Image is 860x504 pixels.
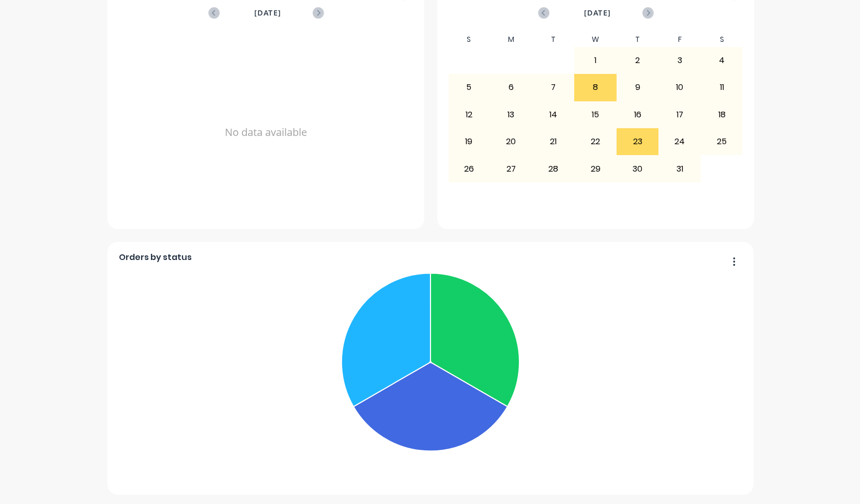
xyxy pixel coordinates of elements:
[532,32,575,47] div: T
[490,74,532,100] div: 6
[575,48,616,73] div: 1
[659,74,700,100] div: 10
[701,32,743,47] div: S
[701,102,743,128] div: 18
[575,74,616,100] div: 8
[575,156,616,181] div: 29
[659,48,700,73] div: 3
[449,129,490,155] div: 19
[490,32,532,47] div: M
[617,32,659,47] div: T
[575,129,616,155] div: 22
[449,102,490,128] div: 12
[659,156,700,181] div: 31
[658,32,701,47] div: F
[701,74,743,100] div: 11
[449,74,490,100] div: 5
[119,32,413,233] div: No data available
[617,74,658,100] div: 9
[490,156,532,181] div: 27
[254,7,281,19] span: [DATE]
[533,156,574,181] div: 28
[617,156,658,181] div: 30
[659,102,700,128] div: 17
[617,102,658,128] div: 16
[490,102,532,128] div: 13
[490,129,532,155] div: 20
[584,7,611,19] span: [DATE]
[449,156,490,181] div: 26
[659,129,700,155] div: 24
[119,251,192,264] span: Orders by status
[617,129,658,155] div: 23
[574,32,617,47] div: W
[617,48,658,73] div: 2
[701,129,743,155] div: 25
[575,102,616,128] div: 15
[533,102,574,128] div: 14
[533,74,574,100] div: 7
[448,32,490,47] div: S
[533,129,574,155] div: 21
[701,48,743,73] div: 4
